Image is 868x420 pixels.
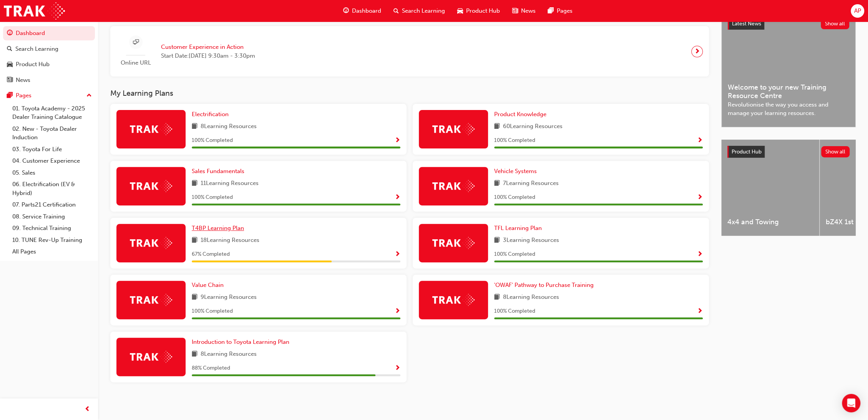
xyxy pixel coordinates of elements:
[697,308,703,315] span: Show Progress
[161,52,255,60] span: Start Date: [DATE] 9:30am - 3:30pm
[432,294,475,306] img: Trak
[4,2,65,20] img: Trak
[451,3,506,19] a: car-iconProduct Hub
[851,4,864,18] button: AP
[201,293,257,302] span: 9 Learning Resources
[494,193,535,202] span: 100 % Completed
[7,61,13,68] span: car-icon
[395,193,400,202] button: Show Progress
[192,338,289,345] span: Introduction to Toyota Learning Plan
[192,281,227,290] a: Value Chain
[728,100,849,118] span: Revolutionise the way you access and manage your learning resources.
[721,140,819,236] a: 4x4 and Towing
[494,110,549,119] a: Product Knowledge
[3,42,95,56] a: Search Learning
[697,136,703,145] button: Show Progress
[697,137,703,144] span: Show Progress
[395,308,400,315] span: Show Progress
[3,57,95,72] a: Product Hub
[133,38,139,47] span: sessionType_ONLINE_URL-icon
[192,168,244,175] span: Sales Fundamentals
[854,7,861,15] span: AP
[192,111,229,118] span: Electrification
[494,122,500,132] span: book-icon
[3,26,95,40] a: Dashboard
[16,60,50,69] div: Product Hub
[192,350,197,359] span: book-icon
[494,136,535,145] span: 100 % Completed
[192,293,197,302] span: book-icon
[201,350,257,359] span: 8 Learning Resources
[821,146,850,157] button: Show all
[395,251,400,258] span: Show Progress
[3,25,95,88] button: DashboardSearch LearningProduct HubNews
[130,294,172,306] img: Trak
[192,110,232,119] a: Electrification
[9,123,95,143] a: 02. New - Toyota Dealer Induction
[432,237,475,249] img: Trak
[395,307,400,316] button: Show Progress
[9,199,95,211] a: 07. Parts21 Certification
[3,88,95,103] button: Pages
[494,168,537,175] span: Vehicle Systems
[728,18,849,30] a: Latest NewsShow all
[192,179,197,188] span: book-icon
[9,143,95,155] a: 03. Toyota For Life
[16,91,32,100] div: Pages
[192,193,233,202] span: 100 % Completed
[86,91,92,101] span: up-icon
[7,30,13,37] span: guage-icon
[130,123,172,135] img: Trak
[9,211,95,223] a: 08. Service Training
[337,3,387,19] a: guage-iconDashboard
[201,236,259,245] span: 18 Learning Resources
[494,167,540,176] a: Vehicle Systems
[395,250,400,259] button: Show Progress
[557,7,573,15] span: Pages
[494,111,546,118] span: Product Knowledge
[192,307,233,316] span: 100 % Completed
[395,136,400,145] button: Show Progress
[192,364,230,373] span: 88 % Completed
[727,146,850,158] a: Product HubShow all
[9,234,95,246] a: 10. TUNE Rev-Up Training
[494,250,535,259] span: 100 % Completed
[697,193,703,202] button: Show Progress
[192,225,244,232] span: T4BP Learning Plan
[116,32,703,70] a: Online URLCustomer Experience in ActionStart Date:[DATE] 9:30am - 3:30pm
[130,351,172,363] img: Trak
[192,167,247,176] a: Sales Fundamentals
[402,7,445,15] span: Search Learning
[16,76,30,85] div: News
[494,236,500,245] span: book-icon
[503,179,559,188] span: 7 Learning Resources
[387,3,451,19] a: search-iconSearch Learning
[697,250,703,259] button: Show Progress
[494,179,500,188] span: book-icon
[343,6,349,16] span: guage-icon
[192,136,233,145] span: 100 % Completed
[494,225,542,232] span: TFL Learning Plan
[503,122,563,132] span: 60 Learning Resources
[494,281,597,290] a: 'OWAF' Pathway to Purchase Training
[9,178,95,199] a: 06. Electrification (EV & Hybrid)
[542,3,579,19] a: pages-iconPages
[694,46,700,57] span: next-icon
[352,7,381,15] span: Dashboard
[201,122,257,132] span: 8 Learning Resources
[821,18,850,29] button: Show all
[466,7,500,15] span: Product Hub
[432,123,475,135] img: Trak
[457,6,463,16] span: car-icon
[521,7,536,15] span: News
[494,293,500,302] span: book-icon
[494,224,545,233] a: TFL Learning Plan
[7,46,12,53] span: search-icon
[7,92,13,99] span: pages-icon
[393,6,399,16] span: search-icon
[395,365,400,372] span: Show Progress
[110,89,709,98] h3: My Learning Plans
[9,167,95,179] a: 05. Sales
[721,11,856,127] a: Latest NewsShow allWelcome to your new Training Resource CentreRevolutionise the way you access a...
